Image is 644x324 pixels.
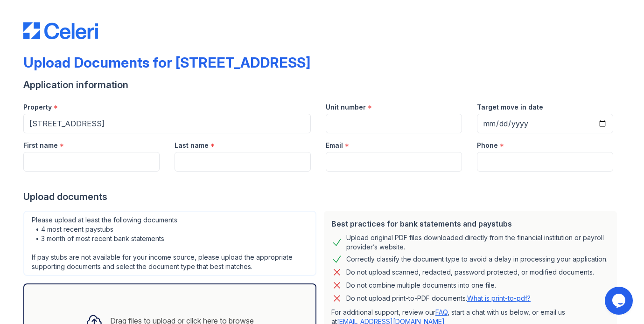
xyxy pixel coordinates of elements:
div: Do not combine multiple documents into one file. [346,280,496,291]
div: Upload documents [23,190,621,203]
img: CE_Logo_Blue-a8612792a0a2168367f1c8372b55b34899dd931a85d93a1a3d3e32e68fde9ad4.png [23,22,98,39]
div: Do not upload scanned, redacted, password protected, or modified documents. [346,267,594,278]
div: Please upload at least the following documents: • 4 most recent paystubs • 3 month of most recent... [23,211,316,276]
a: What is print-to-pdf? [467,294,531,302]
label: Phone [477,141,498,150]
a: FAQ [435,308,448,316]
div: Upload original PDF files downloaded directly from the financial institution or payroll provider’... [346,233,609,252]
label: Unit number [326,103,366,112]
label: Last name [175,141,209,150]
label: Target move in date [477,103,543,112]
div: Upload Documents for [STREET_ADDRESS] [23,54,310,71]
label: First name [23,141,58,150]
div: Best practices for bank statements and paystubs [331,218,609,229]
div: Application information [23,78,621,91]
label: Property [23,103,52,112]
label: Email [326,141,343,150]
p: Do not upload print-to-PDF documents. [346,294,531,303]
iframe: chat widget [605,287,635,315]
div: Correctly classify the document type to avoid a delay in processing your application. [346,254,608,265]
